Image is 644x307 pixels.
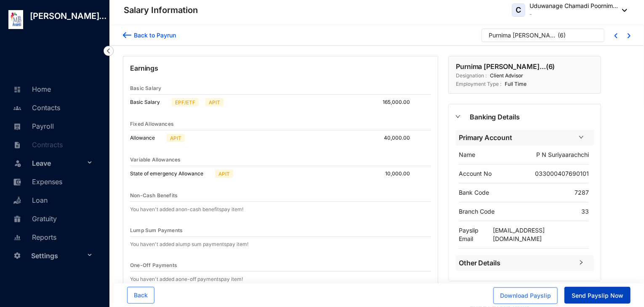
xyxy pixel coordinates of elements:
[130,240,248,249] p: You haven't added a lump sum payments pay item!
[383,98,417,106] p: 165,000.00
[11,214,57,223] a: Gratuity
[124,4,198,16] p: Salary Information
[13,197,21,204] img: loan-unselected.d74d20a04637f2d15ab5.svg
[581,208,589,215] span: 33
[459,188,489,197] p: Bank Code
[7,79,99,98] li: Home
[13,215,21,223] img: gratuity-unselected.a8c340787eea3cf492d7.svg
[11,196,48,204] a: Loan
[13,234,21,241] img: report-unselected.e6a6b4230fc7da01f883.svg
[31,247,85,264] span: Settings
[130,134,163,142] p: Allowance
[459,258,574,268] span: Other Details
[130,275,243,283] p: You haven't added a one-off payments pay item!
[385,169,417,178] p: 10,000.00
[130,156,181,164] p: Variable Allowances
[11,122,54,130] a: Payroll
[11,85,51,93] a: Home
[456,61,555,71] p: Purnima [PERSON_NAME]... ( 6 )
[456,80,501,88] p: Employment Type :
[130,205,243,214] p: You haven't added a non-cash benefits pay item!
[501,80,527,88] p: Full Time
[493,287,558,304] button: Download Payslip
[7,135,99,153] li: Contracts
[618,9,627,12] img: dropdown-black.8e83cc76930a90b1a4fdb6d089b7bf3a.svg
[459,207,495,216] p: Branch Code
[7,228,99,246] li: Reports
[470,112,594,122] span: Banking Details
[615,33,617,38] img: chevron-left-blue.0fda5800d0a05439ff8ddef8047136d5.svg
[11,177,62,186] a: Expenses
[489,31,556,40] div: Purnima [PERSON_NAME]...
[130,63,431,82] p: Earnings
[628,33,631,38] img: chevron-right-blue.16c49ba0fe93ddb13f341d83a2dbca89.svg
[459,226,492,243] p: Payslip Email
[579,260,584,265] span: right
[11,103,60,112] a: Contacts
[384,134,417,142] p: 40,000.00
[530,10,618,19] p: -
[130,84,161,93] p: Basic Salary
[13,159,22,167] img: leave-unselected.2934df6273408c3f84d9.svg
[535,170,589,177] span: 033000407690101
[579,135,584,140] span: right
[32,155,85,172] span: Leave
[459,151,475,159] p: Name
[130,226,183,235] p: Lump Sum Payments
[104,46,114,56] img: nav-icon-left.19a07721e4dec06a274f6d07517f07b7.svg
[536,151,589,158] span: P N Suriyaarachchi
[130,169,212,178] p: State of emergency Allowance
[13,178,21,186] img: expense-unselected.2edcf0507c847f3e9e96.svg
[127,287,154,304] button: Back
[7,191,99,209] li: Loan
[7,172,99,191] li: Expenses
[487,71,523,80] p: Client Advisor
[13,141,21,149] img: contract-unselected.99e2b2107c0a7dd48938.svg
[459,132,574,143] span: Primary Account
[8,10,23,29] img: log
[131,31,176,40] div: Back to Payrun
[13,123,21,130] img: payroll-unselected.b590312f920e76f0c668.svg
[516,6,522,14] span: C
[564,287,631,304] button: Send Payslip Now
[23,10,114,22] p: [PERSON_NAME]...
[11,140,63,149] a: Contracts
[130,98,168,106] p: Basic Salary
[572,291,623,300] span: Send Payslip Now
[7,116,99,135] li: Payroll
[170,134,181,142] p: APIT
[134,291,148,299] span: Back
[130,261,177,270] p: One-Off Payments
[558,31,566,44] p: ( 6 )
[123,31,131,40] img: arrow-backward-blue.96c47016eac47e06211658234db6edf5.svg
[13,252,21,259] img: settings-unselected.1febfda315e6e19643a1.svg
[459,169,492,178] p: Account No
[209,98,220,106] p: APIT
[13,86,21,93] img: home-unselected.a29eae3204392db15eaf.svg
[130,191,178,200] p: Non-Cash Benefits
[175,98,195,106] p: EPF/ETF
[500,291,551,300] span: Download Payslip
[493,227,545,242] span: [EMAIL_ADDRESS][DOMAIN_NAME]
[575,189,589,196] span: 7287
[130,120,174,128] p: Fixed Allowances
[218,170,230,177] p: APIT
[11,233,56,241] a: Reports
[7,98,99,116] li: Contacts
[7,209,99,228] li: Gratuity
[456,71,487,80] p: Designation :
[13,104,21,112] img: people-unselected.118708e94b43a90eceab.svg
[530,2,618,10] p: Uduwanage Chamadi Poornim...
